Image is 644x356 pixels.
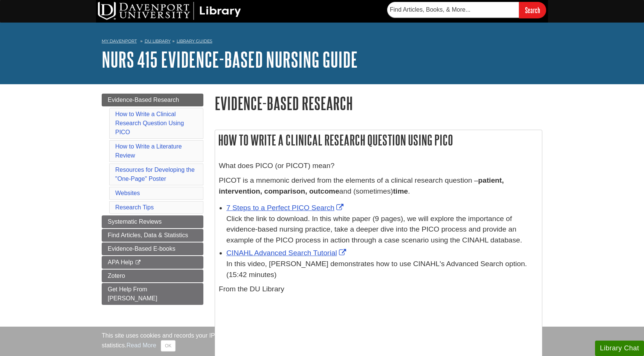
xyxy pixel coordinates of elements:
a: Websites [115,190,140,196]
a: Find Articles, Data & Statistics [102,229,203,242]
span: Find Articles, Data & Statistics [108,232,188,238]
a: Systematic Reviews [102,215,203,228]
a: Link opens in new window [226,204,345,212]
span: Get Help From [PERSON_NAME] [108,286,157,301]
a: How to Write a Literature Review [115,143,182,159]
span: Evidence-Based E-books [108,245,175,252]
a: Evidence-Based Research [102,94,203,106]
input: Search [519,2,546,18]
a: Zotero [102,270,203,282]
a: DU Library [145,38,171,44]
a: How to Write a Clinical Research Question Using PICO [115,111,184,135]
p: What does PICO (or PICOT) mean? [219,161,538,171]
a: Link opens in new window [226,249,348,257]
a: APA Help [102,256,203,269]
i: This link opens in a new window [135,260,141,265]
a: Research Tips [115,204,154,211]
p: PICOT is a mnemonic derived from the elements of a clinical research question – and (sometimes) . [219,175,538,197]
img: DU Library [98,2,241,20]
div: This site uses cookies and records your IP address for usage statistics. Additionally, we use Goo... [102,331,542,351]
button: Library Chat [595,341,644,356]
a: NURS 415 Evidence-Based Nursing Guide [102,48,358,71]
a: My Davenport [102,38,137,44]
span: Evidence-Based Research [108,97,179,103]
div: Guide Page Menu [102,94,203,305]
nav: breadcrumb [102,36,542,48]
a: Resources for Developing the "One-Page" Poster [115,167,195,182]
input: Find Articles, Books, & More... [387,2,519,18]
p: From the DU Library [219,284,538,295]
button: Close [161,340,175,351]
form: Searches DU Library's articles, books, and more [387,2,546,18]
div: In this video, [PERSON_NAME] demonstrates how to use CINAHL's Advanced Search option. (15:42 minu... [226,259,538,280]
strong: time [393,187,408,195]
a: Read More [127,342,156,348]
a: Get Help From [PERSON_NAME] [102,283,203,305]
h1: Evidence-Based Research [215,94,542,113]
span: Zotero [108,273,125,279]
h2: How to Write a Clinical Research Question Using PICO [215,130,542,150]
div: Click the link to download. In this white paper (9 pages), we will explore the importance of evid... [226,214,538,246]
a: Evidence-Based E-books [102,242,203,255]
a: Library Guides [177,38,212,44]
span: Systematic Reviews [108,218,162,225]
span: APA Help [108,259,133,265]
